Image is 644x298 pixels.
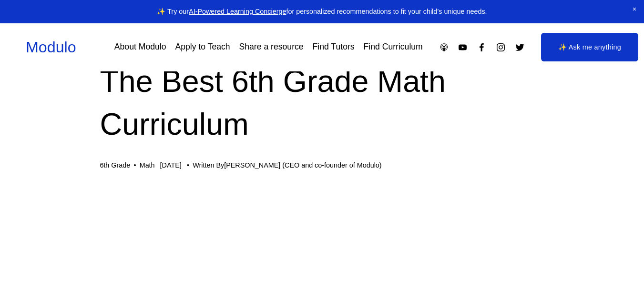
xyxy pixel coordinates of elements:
a: Apply to Teach [175,39,230,56]
a: Modulo [26,39,76,56]
a: [PERSON_NAME] (CEO and co-founder of Modulo) [224,161,381,169]
a: AI-Powered Learning Concierge [189,8,286,15]
a: Find Tutors [313,39,355,56]
a: Facebook [477,42,487,52]
a: 6th Grade [100,161,130,169]
a: ✨ Ask me anything [541,33,638,61]
a: Math [140,161,155,169]
span: [DATE] [160,161,182,169]
h1: The Best 6th Grade Math Curriculum [100,60,544,146]
a: Twitter [515,42,525,52]
a: YouTube [458,42,468,52]
a: Instagram [496,42,506,52]
div: Written By [193,161,381,169]
a: About Modulo [114,39,166,56]
a: Find Curriculum [364,39,423,56]
a: Apple Podcasts [439,42,449,52]
a: Share a resource [239,39,304,56]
